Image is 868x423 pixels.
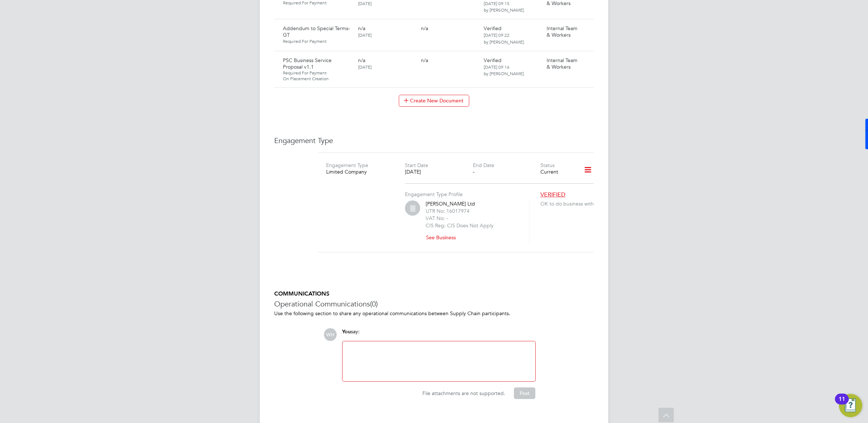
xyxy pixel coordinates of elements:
[342,329,351,335] span: You
[326,162,368,168] label: Engagement Type
[547,25,577,38] span: Internal Team & Workers
[358,57,365,64] span: n/a
[358,32,372,38] span: [DATE]
[473,168,540,175] div: -
[274,290,594,298] h5: COMMUNICATIONS
[540,162,555,168] label: Status
[405,191,463,198] label: Engagement Type Profile
[426,215,448,221] label: VAT No: -
[399,95,469,106] button: Create New Document
[426,200,520,243] div: [PERSON_NAME] Ltd
[274,136,594,145] h3: Engagement Type
[426,208,470,214] label: UTR No: 16017974
[274,299,594,309] h3: Operational Communications
[839,394,862,417] button: Open Resource Center, 11 new notifications
[421,57,428,64] span: n/a
[370,299,378,309] span: (0)
[484,57,502,64] span: Verified
[484,0,525,13] span: [DATE] 09:15 by [PERSON_NAME].
[540,200,597,207] span: OK to do business with
[484,32,525,44] span: [DATE] 09:22 by [PERSON_NAME].
[326,168,394,175] div: Limited Company
[484,25,502,32] span: Verified
[283,25,350,38] span: Addendum to Special Terms-GT
[426,222,494,229] label: CIS Reg: CIS Does Not Apply
[283,38,352,44] span: Required For Payment
[473,162,494,168] label: End Date
[358,25,365,32] span: n/a
[405,162,428,168] label: Start Date
[484,64,525,76] span: [DATE] 09:16 by [PERSON_NAME].
[358,64,372,70] span: [DATE]
[839,399,845,408] div: 11
[405,168,472,175] div: [DATE]
[283,70,352,76] span: Required For Payment
[421,25,428,32] span: n/a
[324,328,337,341] span: WH
[547,57,577,70] span: Internal Team & Workers
[540,191,565,198] span: VERIFIED
[422,390,505,396] span: File attachments are not supported.
[426,232,462,243] button: See Business
[342,328,536,341] div: say:
[283,57,332,70] span: PSC Business Service Proposal v1.1
[540,168,574,175] div: Current
[274,310,594,317] p: Use the following section to share any operational communications between Supply Chain participants.
[358,0,372,6] span: [DATE]
[514,387,535,399] button: Post
[283,76,352,82] span: On Placement Creation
